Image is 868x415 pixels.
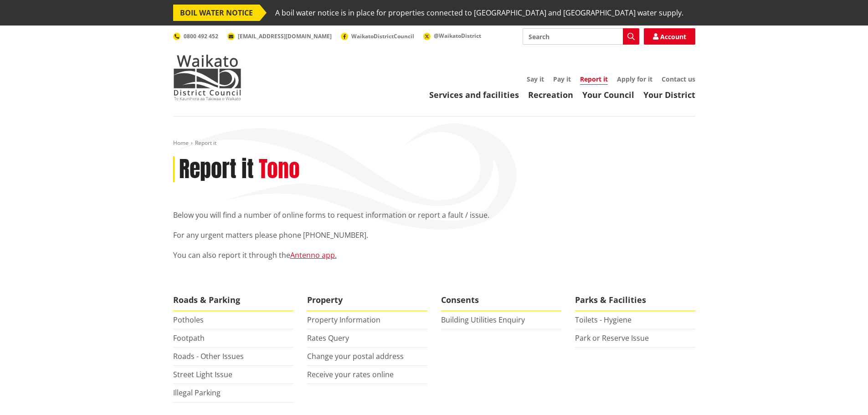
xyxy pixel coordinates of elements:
[527,75,544,83] a: Say it
[173,290,293,311] span: Roads & Parking
[617,75,652,83] a: Apply for it
[238,32,332,40] span: [EMAIL_ADDRESS][DOMAIN_NAME]
[662,75,695,83] a: Contact us
[195,139,216,147] span: Report it
[173,369,232,379] a: Street Light Issue
[290,250,337,260] a: Antenno app.
[523,28,639,45] input: Search input
[341,32,414,40] a: WaikatoDistrictCouncil
[227,32,332,40] a: [EMAIL_ADDRESS][DOMAIN_NAME]
[173,250,695,261] p: You can also report it through the
[441,290,561,311] span: Consents
[173,139,189,147] a: Home
[173,315,204,325] a: Potholes
[582,89,634,100] a: Your Council
[173,351,244,361] a: Roads - Other Issues
[423,32,481,40] a: @WaikatoDistrict
[575,290,695,311] span: Parks & Facilities
[173,230,695,241] p: For any urgent matters please phone [PHONE_NUMBER].
[307,369,394,379] a: Receive your rates online
[307,315,380,325] a: Property Information
[275,5,683,21] span: A boil water notice is in place for properties connected to [GEOGRAPHIC_DATA] and [GEOGRAPHIC_DAT...
[575,333,649,343] a: Park or Reserve Issue
[184,32,218,40] span: 0800 492 452
[528,89,573,100] a: Recreation
[429,89,519,100] a: Services and facilities
[441,315,525,325] a: Building Utilities Enquiry
[580,75,608,85] a: Report it
[259,156,300,183] h2: Tono
[173,210,695,220] p: Below you will find a number of online forms to request information or report a fault / issue.
[173,55,241,100] img: Waikato District Council - Te Kaunihera aa Takiwaa o Waikato
[173,333,205,343] a: Footpath
[351,32,414,40] span: WaikatoDistrictCouncil
[173,32,218,40] a: 0800 492 452
[173,388,221,398] a: Illegal Parking
[553,75,571,83] a: Pay it
[173,139,695,147] nav: breadcrumb
[307,351,404,361] a: Change your postal address
[307,290,427,311] span: Property
[173,5,260,21] span: BOIL WATER NOTICE
[179,156,254,183] h1: Report it
[575,315,632,325] a: Toilets - Hygiene
[307,333,349,343] a: Rates Query
[644,28,695,45] a: Account
[434,32,481,40] span: @WaikatoDistrict
[643,89,695,100] a: Your District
